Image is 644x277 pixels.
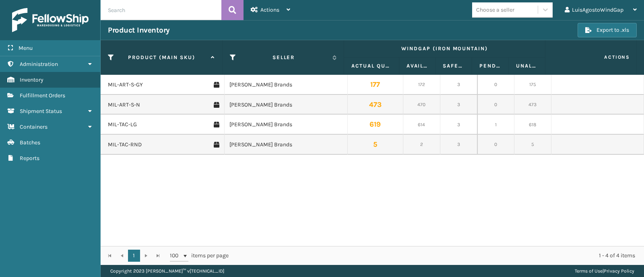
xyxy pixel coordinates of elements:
[108,25,170,35] h3: Product Inventory
[348,95,403,115] td: 473
[351,45,538,52] label: WindGap (Iron Mountain)
[348,75,403,95] td: 177
[477,75,514,95] td: 0
[440,115,477,135] td: 3
[170,250,229,262] span: items per page
[12,8,89,32] img: logo
[108,81,143,89] a: MIL-ART-S-GY
[108,101,140,109] a: MIL-ART-S-N
[260,6,279,13] span: Actions
[240,252,635,260] div: 1 - 4 of 4 items
[351,62,391,70] label: Actual Quantity
[516,62,538,70] label: Unallocated
[477,115,514,135] td: 1
[514,135,551,155] td: 5
[443,62,464,70] label: Safety
[128,250,140,262] a: 1
[403,135,440,155] td: 2
[348,115,403,135] td: 619
[20,108,62,115] span: Shipment Status
[108,141,142,149] a: MIL-TAC-RND
[110,265,224,277] p: Copyright 2023 [PERSON_NAME]™ v [TECHNICAL_ID]
[170,252,182,260] span: 100
[20,76,43,83] span: Inventory
[477,135,514,155] td: 0
[440,95,477,115] td: 3
[514,75,551,95] td: 175
[19,45,33,51] span: Menu
[117,54,207,61] label: Product (MAIN SKU)
[224,75,348,95] td: [PERSON_NAME] Brands
[403,75,440,95] td: 172
[20,61,58,68] span: Administration
[604,268,634,274] a: Privacy Policy
[20,92,65,99] span: Fulfillment Orders
[479,62,501,70] label: Pending
[578,23,637,37] button: Export to .xls
[514,115,551,135] td: 618
[407,62,428,70] label: Available
[440,135,477,155] td: 3
[224,115,348,135] td: [PERSON_NAME] Brands
[348,135,403,155] td: 5
[224,95,348,115] td: [PERSON_NAME] Brands
[20,123,47,130] span: Containers
[20,155,39,162] span: Reports
[403,95,440,115] td: 470
[575,268,603,274] a: Terms of Use
[440,75,477,95] td: 3
[477,95,514,115] td: 0
[575,265,634,277] div: |
[239,54,329,61] label: Seller
[20,139,40,146] span: Batches
[403,115,440,135] td: 614
[514,95,551,115] td: 473
[548,51,635,64] span: Actions
[224,135,348,155] td: [PERSON_NAME] Brands
[108,121,137,129] a: MIL-TAC-LG
[476,6,514,14] div: Choose a seller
